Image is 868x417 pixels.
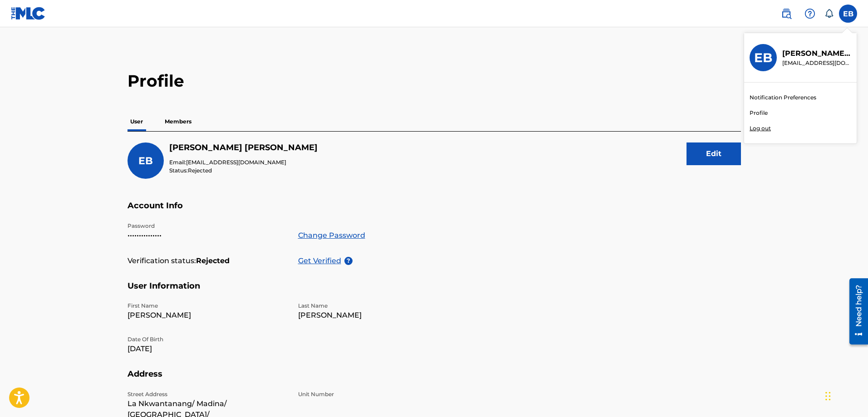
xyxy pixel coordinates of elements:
[824,9,834,18] div: Notifications
[188,167,212,174] span: Rejected
[128,369,741,390] h5: Address
[801,5,819,23] div: Help
[169,167,318,175] p: Status:
[823,373,868,417] iframe: Chat Widget
[298,302,458,310] p: Last Name
[128,335,287,343] p: Date Of Birth
[781,8,792,19] img: search
[128,390,287,398] p: Street Address
[169,142,318,153] h5: Eugene Boakye Amponsem
[782,48,851,59] p: Eugene Boakye Amponsem
[196,255,230,266] strong: Rejected
[298,390,458,398] p: Unit Number
[128,201,741,222] h5: Account Info
[750,93,816,102] a: Notification Preferences
[128,71,741,91] h2: Profile
[128,222,287,230] p: Password
[344,257,353,265] span: ?
[128,281,741,302] h5: User Information
[128,302,287,310] p: First Name
[687,142,741,165] button: Edit
[138,155,153,167] span: EB
[298,255,344,266] p: Get Verified
[128,255,196,266] p: Verification status:
[754,50,772,66] h3: EB
[11,7,46,20] img: MLC Logo
[843,275,868,348] iframe: Resource Center
[128,230,287,241] p: •••••••••••••••
[169,158,318,167] p: Email:
[186,159,286,166] span: [EMAIL_ADDRESS][DOMAIN_NAME]
[128,112,146,131] p: User
[128,310,287,321] p: [PERSON_NAME]
[750,124,771,132] p: Log out
[298,310,458,321] p: [PERSON_NAME]
[825,383,831,410] div: Drag
[839,5,857,23] div: User Menu
[750,109,768,117] a: Profile
[128,343,287,354] p: [DATE]
[804,8,815,19] img: help
[782,59,851,67] p: grandpamadeit@gmail.com
[777,5,795,23] a: Public Search
[298,230,365,241] a: Change Password
[162,112,194,131] p: Members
